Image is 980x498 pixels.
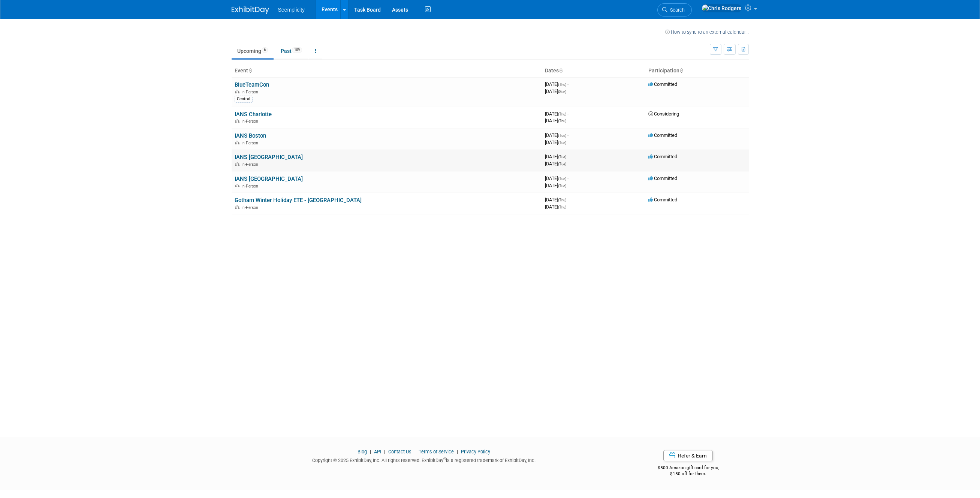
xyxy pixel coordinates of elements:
span: Committed [648,154,677,159]
img: In-Person Event [235,119,239,123]
img: ExhibitDay [232,6,269,14]
span: (Thu) [558,198,566,202]
a: Past109 [275,44,308,58]
img: In-Person Event [235,205,239,209]
a: Terms of Service [419,449,454,454]
span: Search [667,7,685,13]
span: [DATE] [545,154,569,159]
span: Committed [648,132,677,138]
img: In-Person Event [235,184,239,187]
span: 109 [292,47,302,53]
span: In-Person [241,205,260,210]
span: Committed [648,175,677,181]
span: - [567,175,569,181]
span: 6 [262,47,268,53]
a: Privacy Policy [461,449,490,454]
a: Refer & Earn [663,450,713,461]
span: (Tue) [558,184,566,188]
span: (Thu) [558,119,566,123]
span: [DATE] [545,81,569,87]
img: Chris Rodgers [702,4,742,12]
span: - [567,197,569,202]
div: $500 Amazon gift card for you, [628,460,749,477]
a: Blog [358,449,367,454]
span: [DATE] [545,175,569,181]
span: In-Person [241,90,260,94]
span: - [567,111,569,117]
img: In-Person Event [235,90,239,93]
a: Upcoming6 [232,44,274,58]
a: Contact Us [388,449,411,454]
span: [DATE] [545,118,566,123]
a: Gotham Winter Holiday ETE - [GEOGRAPHIC_DATA] [235,197,362,204]
span: (Tue) [558,162,566,166]
span: [DATE] [545,88,566,94]
span: (Tue) [558,177,566,181]
div: $150 off for them. [628,471,749,477]
img: In-Person Event [235,162,239,166]
a: IANS Boston [235,132,266,139]
span: (Sun) [558,90,566,94]
span: [DATE] [545,183,566,188]
a: Search [657,3,692,16]
a: IANS [GEOGRAPHIC_DATA] [235,175,303,182]
th: Dates [542,64,645,77]
span: In-Person [241,162,260,167]
a: IANS [GEOGRAPHIC_DATA] [235,154,303,160]
span: (Tue) [558,133,566,138]
a: BlueTeamCon [235,81,269,88]
sup: ® [443,457,446,461]
span: - [567,81,569,87]
span: [DATE] [545,204,566,210]
span: [DATE] [545,132,569,138]
div: Central [235,96,253,102]
th: Event [232,64,542,77]
span: (Thu) [558,112,566,116]
span: (Thu) [558,82,566,87]
span: Committed [648,81,677,87]
a: Sort by Participation Type [679,67,683,73]
span: Committed [648,197,677,202]
span: [DATE] [545,139,566,145]
span: | [368,449,373,454]
span: [DATE] [545,161,566,166]
span: [DATE] [545,197,569,202]
span: In-Person [241,184,260,189]
span: - [567,132,569,138]
span: In-Person [241,141,260,145]
a: IANS Charlotte [235,111,272,118]
span: In-Person [241,119,260,124]
th: Participation [645,64,749,77]
span: (Tue) [558,141,566,145]
a: How to sync to an external calendar... [665,29,749,35]
a: Sort by Event Name [248,67,252,73]
a: Sort by Start Date [559,67,563,73]
span: | [413,449,417,454]
span: - [567,154,569,159]
span: Seemplicity [278,7,305,13]
span: (Thu) [558,205,566,209]
span: | [455,449,460,454]
span: Considering [648,111,679,117]
a: API [374,449,381,454]
div: Copyright © 2025 ExhibitDay, Inc. All rights reserved. ExhibitDay is a registered trademark of Ex... [232,455,617,464]
span: | [382,449,387,454]
img: In-Person Event [235,141,239,144]
span: (Tue) [558,155,566,159]
span: [DATE] [545,111,569,117]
